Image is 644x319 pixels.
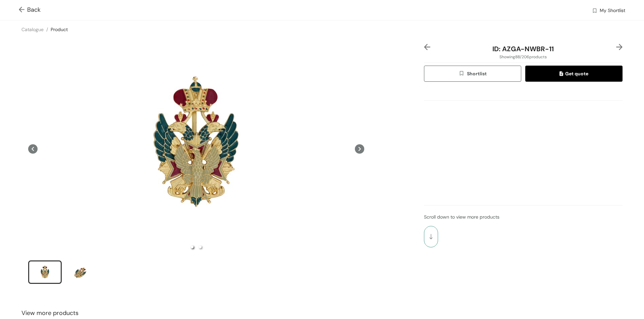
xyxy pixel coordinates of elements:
[64,260,97,284] li: slide item 2
[600,7,625,15] span: My Shortlist
[592,8,598,15] img: wishlist
[492,45,554,53] span: ID: AZGA-NWBR-11
[19,7,27,14] img: Go back
[616,44,623,50] img: right
[21,26,44,32] a: Catalogue
[559,71,565,77] img: quote
[199,246,202,248] li: slide item 2
[559,70,588,77] span: Get quote
[28,260,62,284] li: slide item 1
[51,26,68,32] a: Product
[19,5,41,14] span: Back
[424,44,430,50] img: left
[21,309,78,318] span: View more products
[459,70,467,78] img: wishlist
[429,234,433,239] img: scroll down
[46,26,48,32] span: /
[424,66,521,82] button: wishlistShortlist
[499,54,547,60] span: Showing 88 / 206 products
[459,70,486,78] span: Shortlist
[424,214,499,220] span: Scroll down to view more products
[191,246,194,248] li: slide item 1
[525,66,623,82] button: quoteGet quote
